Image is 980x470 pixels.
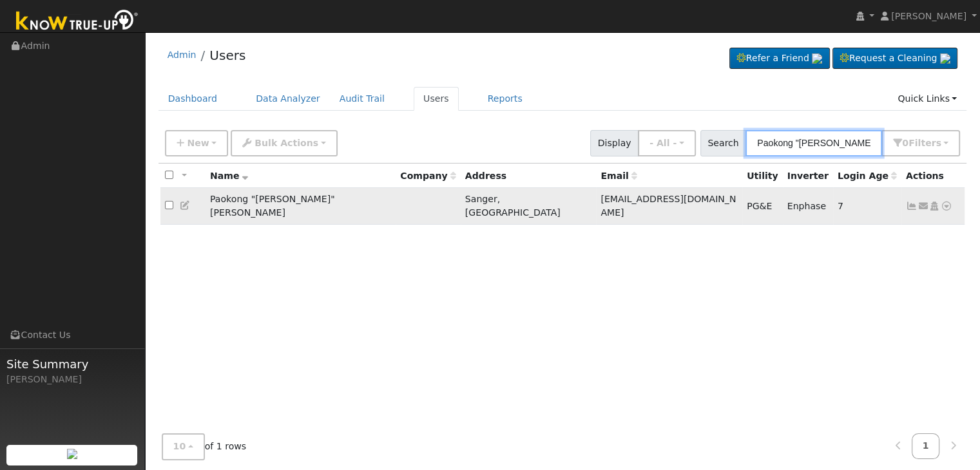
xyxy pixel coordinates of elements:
a: Data Analyzer [246,87,330,111]
td: Paokong "[PERSON_NAME]" [PERSON_NAME] [206,188,396,225]
button: 0Filters [881,130,960,156]
span: Email [600,171,637,181]
img: retrieve [940,53,950,64]
span: Company name [400,171,456,181]
span: Search [700,130,746,156]
span: Days since last login [838,171,897,181]
span: s [936,138,941,148]
a: Audit Trail [330,87,394,111]
a: 1 [912,434,940,459]
a: Reports [478,87,532,111]
button: 10 [162,434,205,460]
input: Search [745,130,882,156]
span: New [187,138,209,148]
span: Site Summary [6,355,138,373]
span: 09/04/2025 10:50:26 PM [838,201,843,211]
span: [EMAIL_ADDRESS][DOMAIN_NAME] [600,194,736,218]
span: Filter [908,138,941,148]
a: Refer a Friend [729,48,830,70]
img: retrieve [67,449,77,459]
span: 10 [173,442,186,452]
button: New [165,130,229,156]
div: Inverter [787,169,829,183]
a: Quick Links [888,87,966,111]
img: Know True-Up [10,7,145,36]
span: Bulk Actions [255,138,318,148]
td: Sanger, [GEOGRAPHIC_DATA] [461,188,597,225]
a: Admin [168,50,197,60]
button: Bulk Actions [231,130,337,156]
img: retrieve [812,53,822,64]
span: Enphase [787,201,826,211]
div: Address [465,169,591,183]
a: Edit User [180,200,191,211]
a: Dashboard [159,87,227,111]
span: Display [590,130,639,156]
span: PG&E [747,201,772,211]
a: Users [414,87,459,111]
a: Login As [928,201,940,211]
a: Users [209,48,245,63]
div: Actions [906,169,960,183]
div: Utility [747,169,778,183]
a: Other actions [941,200,952,213]
a: Request a Cleaning [832,48,957,70]
button: - All - [638,130,696,156]
span: of 1 rows [162,434,247,460]
a: Show Graph [906,201,918,211]
a: johnchang007@gmail.com [918,200,929,213]
span: [PERSON_NAME] [891,11,966,21]
div: [PERSON_NAME] [6,373,138,386]
span: Name [210,171,248,181]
